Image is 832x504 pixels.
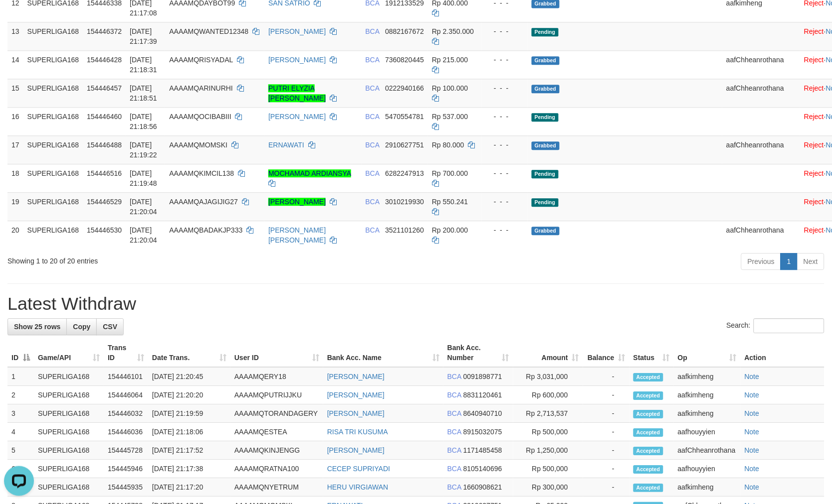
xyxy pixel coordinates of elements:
[7,294,825,314] h1: Latest Withdraw
[34,404,104,423] td: SUPERLIGA168
[432,84,468,92] span: Rp 100.000
[66,318,97,335] a: Copy
[432,56,468,64] span: Rp 215.000
[674,460,741,478] td: aafhouyyien
[532,56,560,65] span: Grabbed
[7,423,34,441] td: 4
[148,404,230,423] td: [DATE] 21:19:59
[23,107,83,135] td: SUPERLIGA168
[7,252,339,266] div: Showing 1 to 20 of 20 entries
[486,55,524,65] div: - - -
[230,460,323,478] td: AAAAMQRATNA100
[14,323,60,331] span: Show 25 rows
[366,226,380,234] span: BCA
[4,4,34,34] button: Open LiveChat chat widget
[745,373,760,380] a: Note
[7,441,34,460] td: 5
[268,226,326,244] a: [PERSON_NAME] [PERSON_NAME]
[633,447,663,455] span: Accepted
[741,253,781,270] a: Previous
[130,84,157,102] span: [DATE] 21:18:51
[148,386,230,404] td: [DATE] 21:20:20
[23,164,83,192] td: SUPERLIGA168
[87,113,122,121] span: 154446460
[130,56,157,74] span: [DATE] 21:18:31
[674,386,741,404] td: aafkimheng
[513,386,583,404] td: Rp 600,000
[385,226,424,234] span: Copy 3521101260 to clipboard
[722,79,800,107] td: aafChheanrothana
[7,135,23,164] td: 17
[268,56,326,64] a: [PERSON_NAME]
[722,135,800,164] td: aafChheanrothana
[323,339,443,367] th: Bank Acc. Name: activate to sort column ascending
[87,169,122,177] span: 154446516
[727,318,825,333] label: Search:
[23,22,83,50] td: SUPERLIGA168
[385,169,424,177] span: Copy 6282247913 to clipboard
[432,198,468,206] span: Rp 550.241
[385,84,424,92] span: Copy 0222940166 to clipboard
[104,478,148,497] td: 154445935
[633,428,663,437] span: Accepted
[513,423,583,441] td: Rp 500,000
[87,141,122,149] span: 154446488
[327,483,389,491] a: HERU VIRGIAWAN
[804,141,824,149] a: Reject
[745,409,760,417] a: Note
[722,50,800,79] td: aafChheanrothana
[169,113,231,121] span: AAAAMQOCIBABIII
[804,169,824,177] a: Reject
[104,423,148,441] td: 154446036
[447,409,461,417] span: BCA
[7,221,23,249] td: 20
[366,169,380,177] span: BCA
[87,27,122,35] span: 154446372
[463,465,502,473] span: Copy 8105140696 to clipboard
[7,460,34,478] td: 6
[741,339,825,367] th: Action
[104,441,148,460] td: 154445728
[797,253,825,270] a: Next
[366,141,380,149] span: BCA
[268,198,326,206] a: [PERSON_NAME]
[532,170,559,178] span: Pending
[463,483,502,491] span: Copy 1660908621 to clipboard
[230,478,323,497] td: AAAAMQNYETRUM
[781,253,798,270] a: 1
[230,386,323,404] td: AAAAMQPUTRIJJKU
[674,441,741,460] td: aafChheanrothana
[327,465,390,473] a: CECEP SUPRIYADI
[148,339,230,367] th: Date Trans.: activate to sort column ascending
[268,169,351,177] a: MOCHAMAD ARDIANSYA
[327,391,385,399] a: [PERSON_NAME]
[366,27,380,35] span: BCA
[463,446,502,454] span: Copy 1171485458 to clipboard
[486,197,524,207] div: - - -
[7,79,23,107] td: 15
[87,226,122,234] span: 154446530
[7,164,23,192] td: 18
[633,410,663,418] span: Accepted
[34,441,104,460] td: SUPERLIGA168
[532,85,560,93] span: Grabbed
[532,141,560,150] span: Grabbed
[130,169,157,187] span: [DATE] 21:19:48
[532,198,559,207] span: Pending
[7,318,67,335] a: Show 25 rows
[230,423,323,441] td: AAAAMQESTEA
[169,56,233,64] span: AAAAMQRISYADAL
[327,428,388,436] a: RISA TRI KUSUMA
[385,113,424,121] span: Copy 5470554781 to clipboard
[104,404,148,423] td: 154446032
[804,27,824,35] a: Reject
[103,323,117,331] span: CSV
[130,198,157,216] span: [DATE] 21:20:04
[104,339,148,367] th: Trans ID: activate to sort column ascending
[432,27,474,35] span: Rp 2.350.000
[633,373,663,381] span: Accepted
[629,339,674,367] th: Status: activate to sort column ascending
[447,483,461,491] span: BCA
[513,460,583,478] td: Rp 500,000
[583,367,629,386] td: -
